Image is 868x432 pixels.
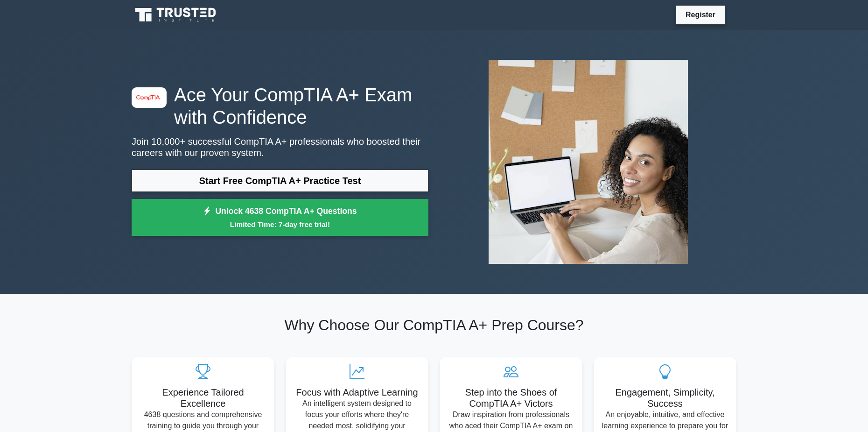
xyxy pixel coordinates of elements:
[680,9,721,21] a: Register
[132,170,428,192] a: Start Free CompTIA A+ Practice Test
[143,219,417,230] small: Limited Time: 7-day free trial!
[132,199,428,236] a: Unlock 4638 CompTIA A+ QuestionsLimited Time: 7-day free trial!
[132,136,428,158] p: Join 10,000+ successful CompTIA A+ professionals who boosted their careers with our proven system.
[601,387,729,409] h5: Engagement, Simplicity, Success
[139,387,267,409] h5: Experience Tailored Excellence
[447,387,575,409] h5: Step into the Shoes of CompTIA A+ Victors
[132,316,736,334] h2: Why Choose Our CompTIA A+ Prep Course?
[132,84,428,128] h1: Ace Your CompTIA A+ Exam with Confidence
[293,387,421,398] h5: Focus with Adaptive Learning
